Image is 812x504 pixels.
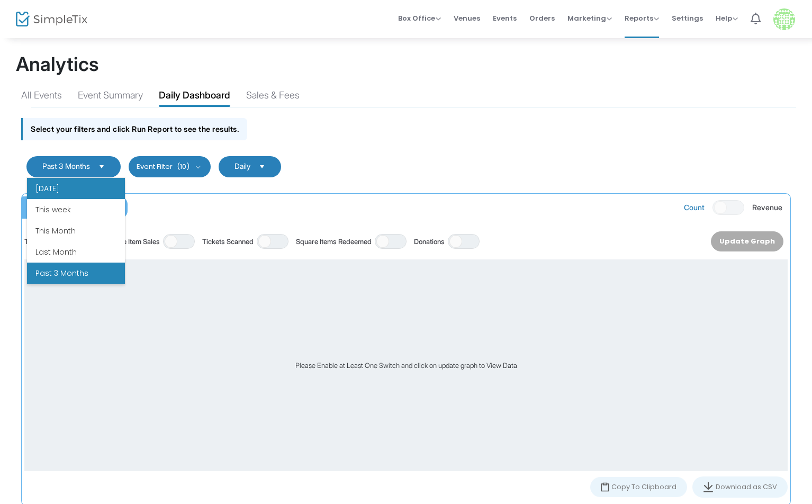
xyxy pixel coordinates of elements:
label: Ticket Sales [24,237,62,247]
span: Box Office [398,13,441,23]
span: Settings [672,5,703,32]
label: Revenue [752,202,782,213]
span: Orders [529,5,555,32]
button: Select [94,163,109,171]
span: Reports [625,13,659,23]
span: Events [493,5,517,32]
span: Help [716,13,738,23]
li: Past 3 Months [27,263,125,284]
li: This week [27,199,125,220]
button: Event Filter(10) [129,156,211,177]
div: Please Enable at Least One Switch and click on update graph to View Data [24,259,788,471]
span: Past 3 Months [42,161,90,170]
span: (10) [177,163,190,171]
span: Marketing [567,13,612,23]
button: Select [255,163,269,171]
span: Daily [234,162,250,171]
label: Count [684,202,705,213]
div: Select your filters and click Run Report to see the results. [21,118,247,140]
label: Donations [414,237,445,247]
label: Square Items Redeemed [296,237,372,247]
h1: Analytics [16,53,796,76]
div: Event Summary [78,88,143,106]
label: Tickets Scanned [202,237,254,247]
div: All Events [21,88,62,106]
span: Venues [454,5,480,32]
li: [DATE] [27,178,125,199]
li: Last Month [27,241,125,263]
label: Square Item Sales [104,237,160,247]
div: Sales & Fees [246,88,300,106]
div: Daily Dashboard [159,88,230,106]
li: This Month [27,220,125,241]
